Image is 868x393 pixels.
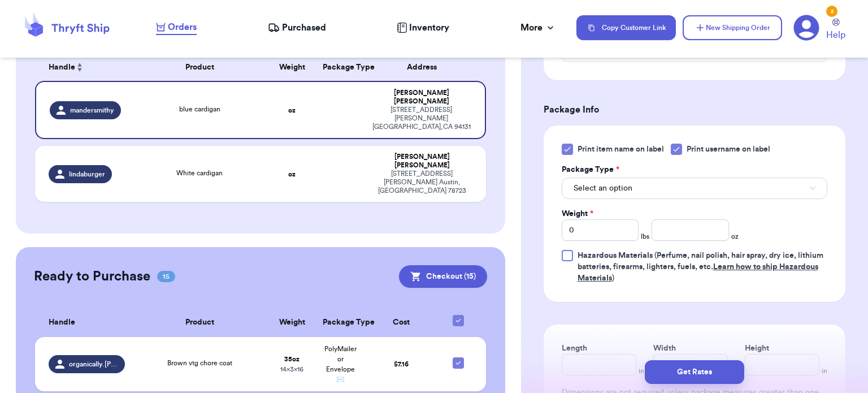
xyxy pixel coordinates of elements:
[157,271,175,282] span: 15
[288,171,296,178] strong: oz
[578,252,823,282] span: (Perfume, nail polish, hair spray, dry ice, lithium batteries, firearms, lighters, fuels, etc. )
[324,346,357,383] span: PolyMailer or Envelope ✉️
[731,232,739,241] span: oz
[49,62,75,74] span: Handle
[284,356,300,362] strong: 35 oz
[132,54,267,81] th: Product
[683,15,782,40] button: New Shipping Order
[176,170,223,176] span: White cardigan
[653,343,676,354] label: Width
[316,308,364,337] th: Package Type
[69,360,119,369] span: organically.[PERSON_NAME]
[179,106,220,113] span: blue cardigan
[49,317,75,329] span: Handle
[364,54,486,81] th: Address
[397,21,449,34] a: Inventory
[544,103,845,116] h3: Package Info
[641,232,649,241] span: lbs
[371,106,471,131] div: [STREET_ADDRESS][PERSON_NAME] [GEOGRAPHIC_DATA] , CA 94131
[132,308,267,337] th: Product
[409,21,449,34] span: Inventory
[268,54,316,81] th: Weight
[645,360,744,384] button: Get Rates
[562,164,619,175] label: Package Type
[578,252,653,260] span: Hazardous Materials
[562,343,587,354] label: Length
[399,265,487,288] button: Checkout (15)
[826,28,845,42] span: Help
[268,21,326,34] a: Purchased
[316,54,364,81] th: Package Type
[562,178,827,199] button: Select an option
[167,360,232,366] span: Brown vtg chore coat
[69,170,105,179] span: lindaburger
[371,170,472,195] div: [STREET_ADDRESS][PERSON_NAME] Austin , [GEOGRAPHIC_DATA] 78723
[394,361,409,368] span: $ 7.16
[520,21,556,34] div: More
[793,15,819,41] a: 2
[168,20,197,34] span: Orders
[364,308,437,337] th: Cost
[34,267,150,286] h2: Ready to Purchase
[745,343,769,354] label: Height
[574,183,632,194] span: Select an option
[371,89,471,106] div: [PERSON_NAME] [PERSON_NAME]
[156,20,197,35] a: Orders
[280,366,303,373] span: 14 x 3 x 16
[288,107,296,114] strong: oz
[371,153,472,170] div: [PERSON_NAME] [PERSON_NAME]
[268,308,316,337] th: Weight
[282,21,326,34] span: Purchased
[562,208,593,219] label: Weight
[826,6,837,17] div: 2
[687,144,770,155] span: Print username on label
[826,19,845,42] a: Help
[70,106,114,115] span: mandersmithy
[578,144,664,155] span: Print item name on label
[75,61,84,74] button: Sort ascending
[576,15,676,40] button: Copy Customer Link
